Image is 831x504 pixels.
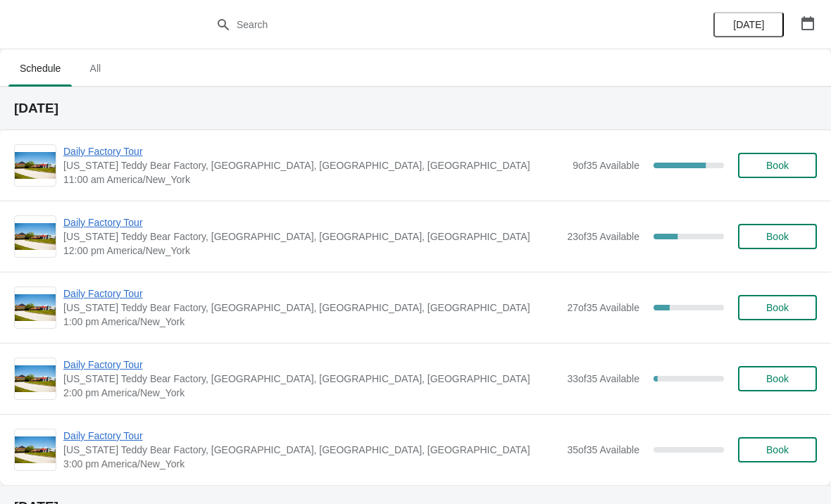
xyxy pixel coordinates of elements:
span: [US_STATE] Teddy Bear Factory, [GEOGRAPHIC_DATA], [GEOGRAPHIC_DATA], [GEOGRAPHIC_DATA] [63,301,560,315]
span: 12:00 pm America/New_York [63,244,560,258]
span: 2:00 pm America/New_York [63,386,560,400]
span: Schedule [8,56,72,81]
span: Daily Factory Tour [63,144,566,158]
button: Book [738,224,817,249]
span: 3:00 pm America/New_York [63,457,560,471]
span: [US_STATE] Teddy Bear Factory, [GEOGRAPHIC_DATA], [GEOGRAPHIC_DATA], [GEOGRAPHIC_DATA] [63,372,560,386]
span: [US_STATE] Teddy Bear Factory, [GEOGRAPHIC_DATA], [GEOGRAPHIC_DATA], [GEOGRAPHIC_DATA] [63,229,560,244]
button: Book [738,437,817,462]
span: 1:00 pm America/New_York [63,315,560,329]
h2: [DATE] [14,101,817,115]
span: Book [766,302,789,313]
button: Book [738,366,817,391]
img: Daily Factory Tour | Vermont Teddy Bear Factory, Shelburne Road, Shelburne, VT, USA | 11:00 am Am... [15,152,56,179]
img: Daily Factory Tour | Vermont Teddy Bear Factory, Shelburne Road, Shelburne, VT, USA | 12:00 pm Am... [15,223,56,251]
span: All [77,56,113,81]
span: 35 of 35 Available [567,444,639,455]
span: 23 of 35 Available [567,231,639,242]
img: Daily Factory Tour | Vermont Teddy Bear Factory, Shelburne Road, Shelburne, VT, USA | 3:00 pm Ame... [15,436,56,464]
span: 27 of 35 Available [567,302,639,313]
input: Search [236,12,623,37]
span: [DATE] [733,19,764,30]
img: Daily Factory Tour | Vermont Teddy Bear Factory, Shelburne Road, Shelburne, VT, USA | 1:00 pm Ame... [15,294,56,322]
span: 33 of 35 Available [567,373,639,384]
span: Daily Factory Tour [63,215,560,229]
span: Daily Factory Tour [63,286,560,301]
button: [DATE] [713,12,784,37]
span: Book [766,231,789,242]
button: Book [738,153,817,178]
span: 11:00 am America/New_York [63,172,566,187]
span: Book [766,373,789,384]
span: [US_STATE] Teddy Bear Factory, [GEOGRAPHIC_DATA], [GEOGRAPHIC_DATA], [GEOGRAPHIC_DATA] [63,443,560,457]
img: Daily Factory Tour | Vermont Teddy Bear Factory, Shelburne Road, Shelburne, VT, USA | 2:00 pm Ame... [15,365,56,393]
span: Book [766,444,789,455]
span: [US_STATE] Teddy Bear Factory, [GEOGRAPHIC_DATA], [GEOGRAPHIC_DATA], [GEOGRAPHIC_DATA] [63,158,566,172]
span: 9 of 35 Available [573,160,639,171]
span: Daily Factory Tour [63,429,560,443]
button: Book [738,295,817,320]
span: Book [766,160,789,171]
span: Daily Factory Tour [63,358,560,372]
